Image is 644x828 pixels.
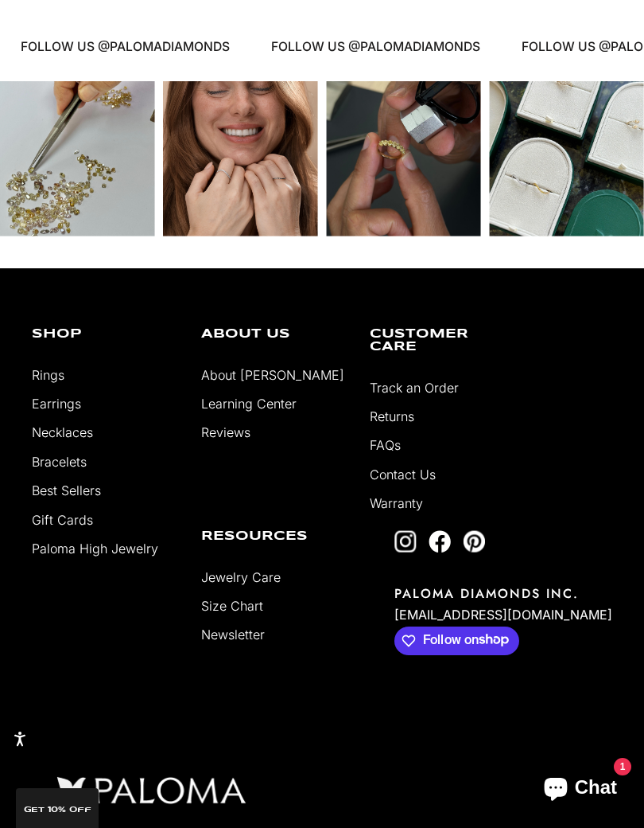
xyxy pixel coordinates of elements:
[32,396,81,412] a: Earrings
[18,37,227,57] p: FOLLOW US @PALOMADIAMONDS
[32,328,177,341] p: Shop
[32,482,101,498] a: Best Sellers
[32,541,158,557] a: Paloma High Jewelry
[163,81,318,236] div: Instagram post opens in a popup
[32,424,93,440] a: Necklaces
[24,806,91,814] span: GET 10% Off
[370,408,414,424] a: Returns
[16,788,99,828] div: GET 10% Off
[201,530,347,543] p: Resources
[51,773,251,808] img: footer logo
[201,424,250,440] a: Reviews
[370,437,401,453] a: FAQs
[201,627,265,642] a: Newsletter
[394,603,612,627] p: [EMAIL_ADDRESS][DOMAIN_NAME]
[394,530,417,553] a: Follow on Instagram
[429,530,451,553] a: Follow on Facebook
[370,380,459,396] a: Track an Order
[32,512,93,528] a: Gift Cards
[370,328,515,353] p: Customer Care
[463,530,485,553] a: Follow on Pinterest
[201,598,263,614] a: Size Chart
[201,396,297,412] a: Learning Center
[370,467,436,482] a: Contact Us
[530,764,631,815] inbox-online-store-chat: Shopify online store chat
[370,495,423,511] a: Warranty
[32,367,64,383] a: Rings
[326,81,481,236] div: Instagram post opens in a popup
[32,454,87,470] a: Bracelets
[201,367,344,383] a: About [PERSON_NAME]
[201,328,347,341] p: About Us
[269,37,478,57] p: FOLLOW US @PALOMADIAMONDS
[489,81,644,236] div: Instagram post opens in a popup
[394,584,612,603] p: PALOMA DIAMONDS INC.
[201,569,281,585] a: Jewelry Care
